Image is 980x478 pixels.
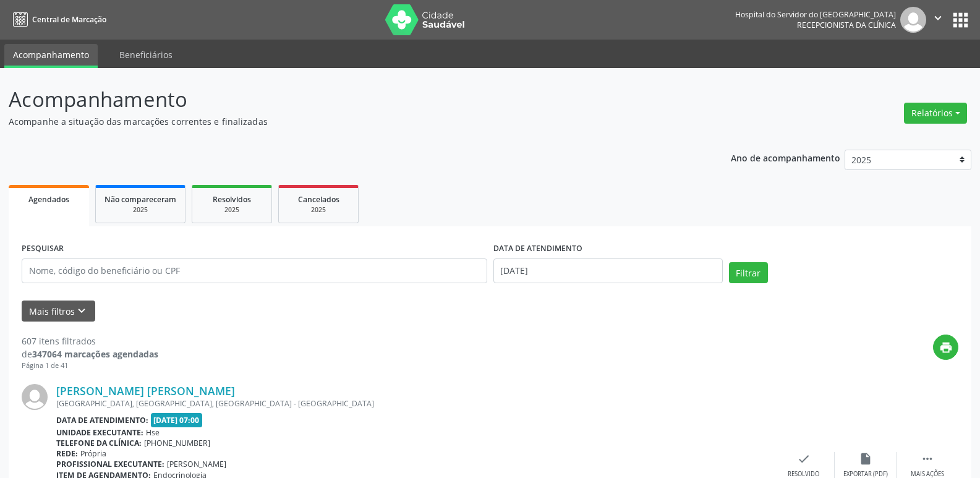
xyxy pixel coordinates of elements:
button: Mais filtroskeyboard_arrow_down [22,301,95,322]
button: print [933,335,958,360]
b: Rede: [56,448,78,459]
a: Beneficiários [111,44,181,66]
strong: 347064 marcações agendadas [32,348,158,360]
span: Central de Marcação [32,14,106,25]
button: Relatórios [904,103,967,124]
div: [GEOGRAPHIC_DATA], [GEOGRAPHIC_DATA], [GEOGRAPHIC_DATA] - [GEOGRAPHIC_DATA] [56,398,773,409]
i:  [921,452,934,466]
input: Nome, código do beneficiário ou CPF [22,258,487,283]
span: Hse [146,427,160,438]
i:  [931,11,945,25]
button: Filtrar [729,262,768,283]
span: Recepcionista da clínica [797,20,896,30]
a: [PERSON_NAME] [PERSON_NAME] [56,384,235,398]
i: insert_drive_file [859,452,872,466]
b: Unidade executante: [56,427,143,438]
i: check [797,452,811,466]
button:  [926,7,950,33]
b: Telefone da clínica: [56,438,142,448]
a: Acompanhamento [4,44,98,68]
b: Profissional executante: [56,459,164,469]
div: Hospital do Servidor do [GEOGRAPHIC_DATA] [735,9,896,20]
p: Ano de acompanhamento [731,150,840,165]
div: 2025 [201,205,263,215]
span: [DATE] 07:00 [151,413,203,427]
div: de [22,348,158,361]
i: print [939,341,953,354]
i: keyboard_arrow_down [75,304,88,318]
p: Acompanhe a situação das marcações correntes e finalizadas [9,115,683,128]
p: Acompanhamento [9,84,683,115]
input: Selecione um intervalo [493,258,723,283]
span: Cancelados [298,194,339,205]
div: 607 itens filtrados [22,335,158,348]
a: Central de Marcação [9,9,106,30]
div: 2025 [104,205,176,215]
div: Página 1 de 41 [22,361,158,371]
span: [PERSON_NAME] [167,459,226,469]
div: 2025 [288,205,349,215]
label: PESQUISAR [22,239,64,258]
span: Resolvidos [213,194,251,205]
span: [PHONE_NUMBER] [144,438,210,448]
b: Data de atendimento: [56,415,148,425]
img: img [900,7,926,33]
img: img [22,384,48,410]
button: apps [950,9,971,31]
span: Não compareceram [104,194,176,205]
span: Própria [80,448,106,459]
label: DATA DE ATENDIMENTO [493,239,582,258]
span: Agendados [28,194,69,205]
